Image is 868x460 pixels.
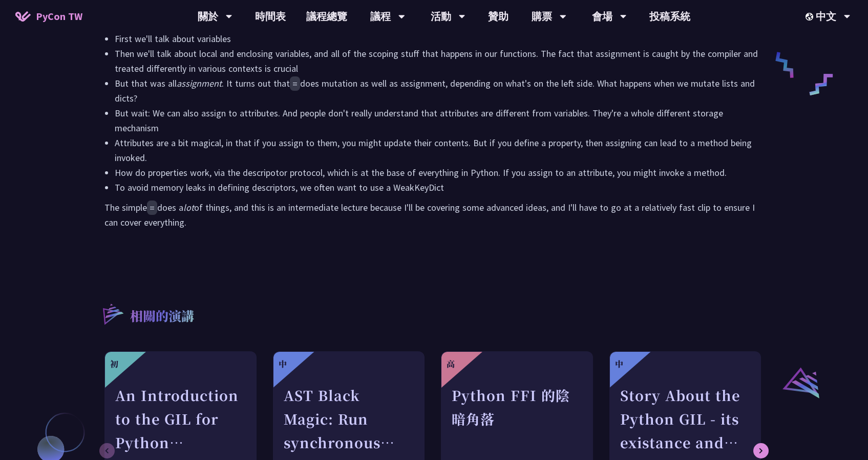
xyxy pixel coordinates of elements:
[36,9,82,24] span: PyCon TW
[15,11,31,22] img: Home icon of PyCon TW 2025
[115,165,764,180] li: How do properties work, via the descripotor protocol, which is at the base of everything in Pytho...
[115,106,764,135] li: But wait: We can also assign to attributes. And people don't really understand that attributes ar...
[620,384,751,454] div: Story About the Python GIL - its existance and the lack there of
[452,384,582,454] div: Python FFI 的陰暗角落
[115,46,764,76] li: Then we'll talk about local and enclosing variables, and all of the scoping stuff that happens in...
[5,4,93,29] a: PyCon TW
[104,200,764,230] p: The simple does a of things, and this is an intermediate lecture because I'll be covering some ad...
[88,289,137,338] img: r3.8d01567.svg
[615,358,623,370] div: 中
[183,202,194,213] em: lot
[115,31,764,46] li: First we'll talk about variables
[284,384,414,454] div: AST Black Magic: Run synchronous Python code on asynchronous Pyodide
[115,180,764,195] li: To avoid memory leaks in defining descriptors, we often want to use a WeakKeyDict
[110,358,118,370] div: 初
[115,384,246,454] div: An Introduction to the GIL for Python Beginners: Disabling It in Python 3.13 and Leveraging Concu...
[279,358,287,370] div: 中
[447,358,455,370] div: 高
[177,77,222,89] em: assignment
[115,76,764,106] li: But that was all . It turns out that does mutation as well as assignment, depending on what's on ...
[147,201,157,215] code: =
[290,76,300,91] code: =
[806,13,816,21] img: Locale Icon
[130,307,194,327] p: 相關的演講
[115,135,764,165] li: Attributes are a bit magical, in that if you assign to them, you might update their contents. But...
